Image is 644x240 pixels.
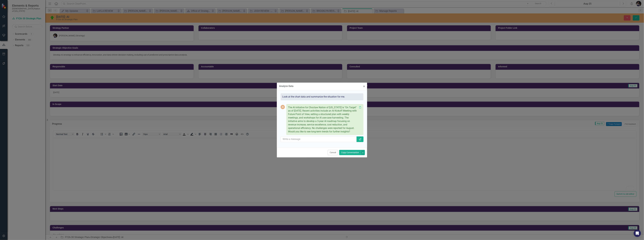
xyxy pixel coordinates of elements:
div: Open Intercom Messenger [634,230,641,237]
p: 4. Kick off meeting [DATE] [1,43,582,47]
p: 3. Communications and sharing documents preference [1,31,582,35]
div: AI [281,105,285,109]
p: b. Weekly meetings – 3pm on Tuesdays [1,25,582,29]
p: 2. Meeting Cadence Review [1,19,582,22]
button: Cancel [328,150,338,155]
p: Notes: [1,7,582,10]
input: Write a message [281,136,357,142]
span: × [363,85,365,88]
p: a. Next steps – document request form [1,49,582,53]
div: Look at the chart data and summarize the situation for me. [281,93,363,100]
p: b. Teams site [1,37,582,41]
p: The AI initiative for Choctaw Nation of [US_STATE] is "On Target" as of [DATE]. Recent activities... [288,106,358,133]
button: Copy Conversation [339,150,361,155]
div: Analyze Data [279,85,293,88]
strong: [DATE]: AI Kickoff Meeting with Consultant Future Point of View (FPOV). [1,1,83,4]
p: 1. Timeframe = now through December [1,13,582,16]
